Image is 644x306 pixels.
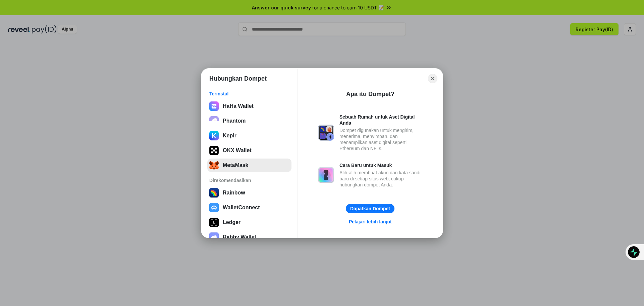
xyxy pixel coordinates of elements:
img: svg+xml,%3Csvg%20xmlns%3D%22http%3A%2F%2Fwww.w3.org%2F2000%2Fsvg%22%20fill%3D%22none%22%20viewBox... [209,232,219,242]
div: Rabby Wallet [223,234,256,240]
button: Keplr [207,129,291,142]
div: Phantom [223,118,246,124]
div: Sebuah Rumah untuk Aset Digital Anda [339,114,423,126]
button: Ledger [207,216,291,229]
img: svg+xml,%3Csvg%20xmlns%3D%22http%3A%2F%2Fwww.w3.org%2F2000%2Fsvg%22%20width%3D%2228%22%20height%3... [209,218,219,227]
div: Apa itu Dompet? [346,90,394,98]
img: svg+xml,%3Csvg%20xmlns%3D%22http%3A%2F%2Fwww.w3.org%2F2000%2Fsvg%22%20fill%3D%22none%22%20viewBox... [318,125,334,141]
button: WalletConnect [207,201,291,214]
img: 5VZ71FV6L7PA3gg3tXrdQ+DgLhC+75Wq3no69P3MC0NFQpx2lL04Ql9gHK1bRDjsSBIvScBnDTk1WrlGIZBorIDEYJj+rhdgn... [209,146,219,155]
img: svg+xml;base64,PHN2ZyB3aWR0aD0iMzUiIGhlaWdodD0iMzQiIHZpZXdCb3g9IjAgMCAzNSAzNCIgZmlsbD0ibm9uZSIgeG... [209,161,219,170]
div: Dompet digunakan untuk mengirim, menerima, menyimpan, dan menampilkan aset digital seperti Ethere... [339,127,423,151]
div: Direkomendasikan [209,177,289,183]
div: MetaMask [223,162,248,168]
button: Close [428,74,437,83]
div: Pelajari lebih lanjut [349,219,392,225]
div: Cara Baru untuk Masuk [339,162,423,168]
div: Terinstal [209,91,289,97]
button: OKX Wallet [207,144,291,157]
button: MetaMask [207,159,291,172]
img: svg+xml,%3Csvg%20width%3D%2228%22%20height%3D%2228%22%20viewBox%3D%220%200%2028%2028%22%20fill%3D... [209,203,219,212]
a: Pelajari lebih lanjut [345,217,396,226]
img: ByMCUfJCc2WaAAAAAElFTkSuQmCC [209,131,219,140]
img: czlE1qaAbsgAAACV0RVh0ZGF0ZTpjcmVhdGUAMjAyNC0wNS0wN1QwMzo0NTo1MSswMDowMJbjUeUAAAAldEVYdGRhdGU6bW9k... [209,101,219,111]
img: svg+xml,%3Csvg%20width%3D%22120%22%20height%3D%22120%22%20viewBox%3D%220%200%20120%20120%22%20fil... [209,188,219,198]
div: Keplr [223,133,236,139]
button: Rainbow [207,186,291,200]
img: epq2vO3P5aLWl15yRS7Q49p1fHTx2Sgh99jU3kfXv7cnPATIVQHAx5oQs66JWv3SWEjHOsb3kKgmE5WNBxBId7C8gm8wEgOvz... [209,116,219,126]
img: svg+xml,%3Csvg%20xmlns%3D%22http%3A%2F%2Fwww.w3.org%2F2000%2Fsvg%22%20fill%3D%22none%22%20viewBox... [318,167,334,183]
button: Dapatkan Dompet [346,204,394,213]
button: HaHa Wallet [207,99,291,113]
div: Dapatkan Dompet [350,206,390,212]
div: Alih-alih membuat akun dan kata sandi baru di setiap situs web, cukup hubungkan dompet Anda. [339,170,423,188]
button: Rabby Wallet [207,230,291,244]
div: Rainbow [223,190,245,196]
div: WalletConnect [223,205,260,211]
h1: Hubungkan Dompet [209,75,267,83]
button: Phantom [207,114,291,128]
div: OKX Wallet [223,147,252,154]
div: Ledger [223,219,240,225]
div: HaHa Wallet [223,103,254,109]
